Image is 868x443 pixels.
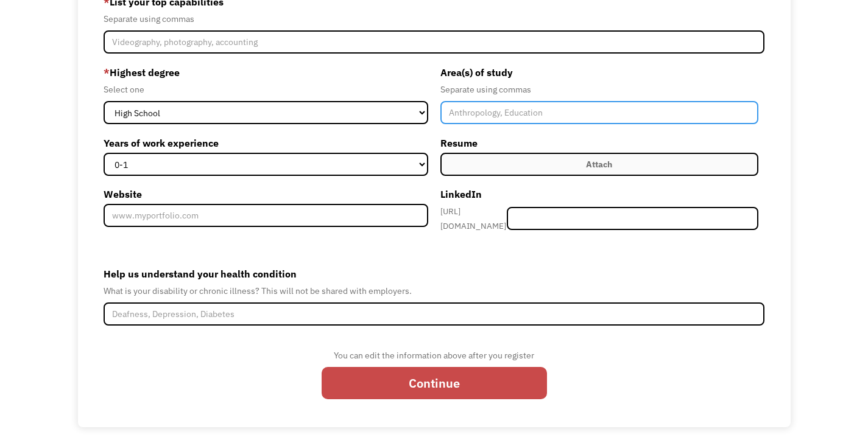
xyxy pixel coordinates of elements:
[104,302,764,326] input: Deafness, Depression, Diabetes
[440,204,507,233] div: [URL][DOMAIN_NAME]
[104,82,428,97] div: Select one
[440,184,758,204] label: LinkedIn
[104,12,764,26] div: Separate using commas
[440,133,758,153] label: Resume
[104,133,428,153] label: Years of work experience
[104,204,428,227] input: www.myportfolio.com
[586,157,612,172] div: Attach
[440,101,758,124] input: Anthropology, Education
[322,367,547,399] input: Continue
[322,348,547,363] div: You can edit the information above after you register
[440,82,758,97] div: Separate using commas
[104,284,764,298] div: What is your disability or chronic illness? This will not be shared with employers.
[104,184,428,204] label: Website
[104,30,764,54] input: Videography, photography, accounting
[104,264,764,284] label: Help us understand your health condition
[440,153,758,176] label: Attach
[440,63,758,82] label: Area(s) of study
[104,63,428,82] label: Highest degree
